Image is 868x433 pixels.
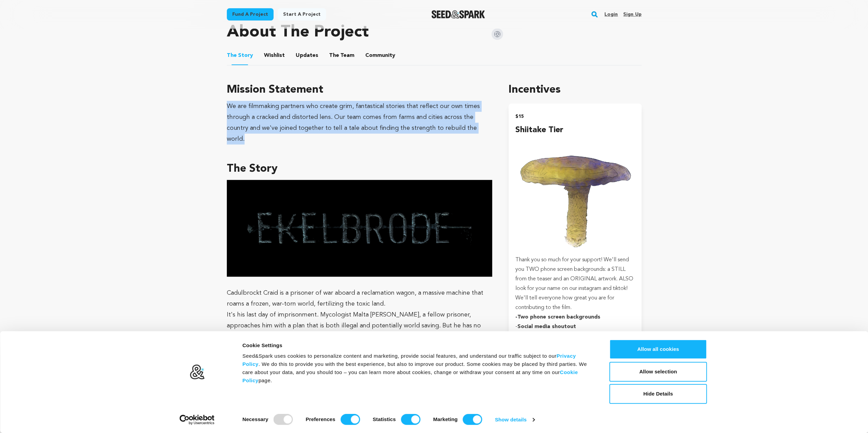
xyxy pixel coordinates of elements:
button: Hide Details [609,384,707,404]
img: Seed&Spark Instagram Icon [491,28,503,40]
img: 1661305340-1blue.png [227,180,492,277]
h1: Incentives [509,82,641,98]
span: The [329,51,339,60]
a: Sign up [623,9,641,20]
img: Seed&Spark Logo Dark Mode [431,10,485,18]
strong: Preferences [306,416,335,422]
p: - [515,322,634,331]
strong: Statistics [373,416,396,422]
div: We are filmmaking partners who create grim, fantastical stories that reflect our own times throug... [227,101,492,144]
img: logo [189,364,205,380]
a: Show details [495,415,534,425]
h3: The Story [227,161,492,177]
p: Cadulbrockt Craid is a prisoner of war aboard a reclamation wagon, a massive machine that roams a... [227,288,492,309]
span: Updates [296,51,318,60]
span: Team [329,51,354,60]
strong: Social media shoutout [517,324,576,329]
p: Thank you so much for your support! We'll send you TWO phone screen backgrounds: a STILL from the... [515,255,634,312]
span: Wishlist [264,51,285,60]
h2: $15 [515,112,634,121]
h1: About The Project [227,24,369,41]
strong: Necessary [242,416,268,422]
h3: Mission Statement [227,82,492,98]
strong: Marketing [433,416,458,422]
h4: Shiitake Tier [515,124,634,136]
button: Allow selection [609,362,707,382]
a: Fund a project [227,8,274,20]
div: Cookie Settings [242,341,594,350]
span: Community [365,51,395,60]
span: Story [227,51,253,60]
img: 1661473952-shiitake.png [515,136,634,255]
a: Usercentrics Cookiebot - opens in a new window [167,415,227,425]
p: It's his last day of imprisonment. Mycologist Malta [PERSON_NAME], a fellow prisoner, approaches ... [227,309,492,342]
a: Seed&Spark Homepage [431,10,485,18]
a: Start a project [278,8,326,20]
a: Login [604,9,618,20]
button: Allow all cookies [609,339,707,359]
span: The [227,51,237,60]
button: $15 Shiitake Tier Thank you so much for your support! We'll send you TWO phone screen backgrounds... [509,104,641,340]
strong: -Two phone screen backgrounds [515,314,600,320]
div: Seed&Spark uses cookies to personalize content and marketing, provide social features, and unders... [242,352,594,385]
